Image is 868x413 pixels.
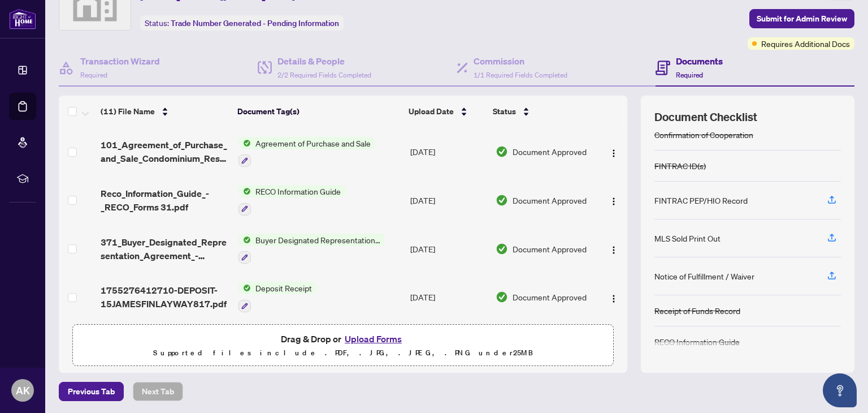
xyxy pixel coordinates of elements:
h4: Documents [676,54,723,68]
th: (11) File Name [96,96,233,127]
img: Document Status [496,291,508,303]
img: Status Icon [238,185,251,197]
span: Submit for Admin Review [757,10,847,28]
span: Buyer Designated Representation Agreement [251,234,385,246]
span: 1/1 Required Fields Completed [474,71,567,79]
img: Logo [609,149,618,158]
div: Confirmation of Cooperation [654,128,753,141]
span: Upload Date [409,105,454,118]
th: Document Tag(s) [233,96,404,127]
button: Logo [605,288,623,306]
td: [DATE] [406,128,491,177]
span: Drag & Drop orUpload FormsSupported files include .PDF, .JPG, .JPEG, .PNG under25MB [73,325,613,367]
button: Upload Forms [341,332,405,346]
td: [DATE] [406,273,491,321]
img: Document Status [496,243,508,255]
span: 101_Agreement_of_Purchase_and_Sale_Condominium_Resale_-_PropTx-OREA__3___2___1_ 3.pdf [101,138,229,165]
button: Submit for Admin Review [749,9,854,28]
div: MLS Sold Print Out [654,232,721,244]
img: Document Status [496,145,508,158]
span: 2/2 Required Fields Completed [277,71,371,79]
img: Logo [609,294,618,303]
button: Status IconDeposit Receipt [238,282,316,312]
img: Logo [609,197,618,206]
span: Status [493,105,516,118]
span: Drag & Drop or [281,332,405,346]
span: (11) File Name [101,105,155,118]
span: 1755276412710-DEPOSIT-15JAMESFINLAYWAY817.pdf [101,283,229,311]
img: Status Icon [238,137,251,149]
span: 371_Buyer_Designated_Representation_Agreement_-_PropTx-[PERSON_NAME] 6.pdf [101,235,229,263]
span: Required [80,71,107,79]
h4: Transaction Wizard [80,54,160,68]
span: Reco_Information_Guide_-_RECO_Forms 31.pdf [101,187,229,214]
div: Status: [140,15,344,31]
button: Status IconAgreement of Purchase and Sale [238,137,375,167]
button: Logo [605,191,623,209]
button: Status IconBuyer Designated Representation Agreement [238,234,385,264]
span: AK [16,382,30,398]
button: Previous Tab [59,382,124,401]
span: Document Approved [513,194,587,206]
img: Document Status [496,194,508,206]
button: Open asap [823,373,857,407]
td: [DATE] [406,225,491,273]
span: Document Approved [513,291,587,303]
span: Document Approved [513,243,587,255]
span: Required [676,71,703,79]
h4: Commission [474,54,567,68]
img: Status Icon [238,234,251,246]
button: Next Tab [133,382,183,401]
img: Status Icon [238,282,251,294]
th: Upload Date [404,96,489,127]
span: Requires Additional Docs [761,37,850,50]
span: Trade Number Generated - Pending Information [171,18,339,28]
img: logo [9,8,36,29]
div: FINTRAC PEP/HIO Record [654,194,748,206]
span: RECO Information Guide [251,185,345,197]
div: Receipt of Funds Record [654,304,740,317]
span: Document Checklist [654,109,757,125]
button: Logo [605,143,623,161]
div: FINTRAC ID(s) [654,160,706,172]
img: Logo [609,246,618,255]
div: RECO Information Guide [654,335,740,348]
span: Document Approved [513,145,587,158]
button: Logo [605,240,623,258]
span: Agreement of Purchase and Sale [251,137,375,149]
td: [DATE] [406,176,491,225]
p: Supported files include .PDF, .JPG, .JPEG, .PNG under 25 MB [80,346,606,360]
span: Previous Tab [68,382,115,401]
div: Notice of Fulfillment / Waiver [654,270,754,282]
th: Status [488,96,594,127]
h4: Details & People [277,54,371,68]
span: Deposit Receipt [251,282,316,294]
button: Status IconRECO Information Guide [238,185,345,216]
